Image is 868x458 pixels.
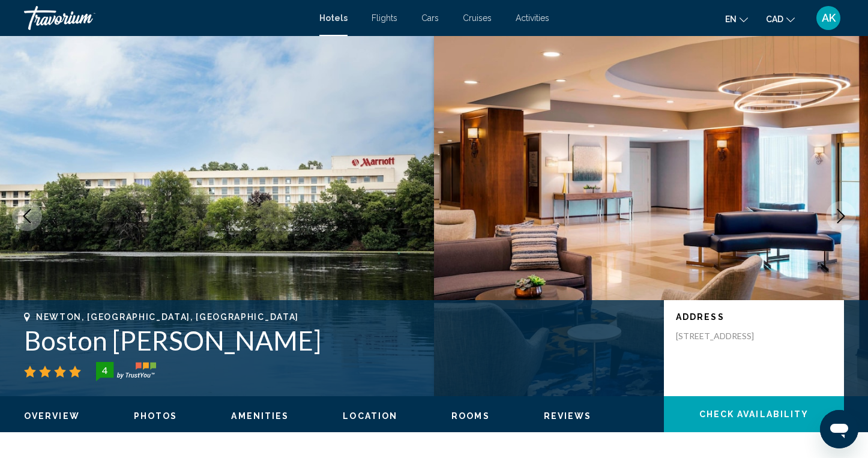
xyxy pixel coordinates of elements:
button: Next image [826,201,856,231]
a: Cars [421,13,439,23]
button: User Menu [813,5,844,31]
button: Rooms [451,411,490,421]
button: Reviews [544,411,592,421]
button: Location [343,411,397,421]
img: trustyou-badge-hor.svg [96,362,156,381]
a: Hotels [319,13,348,23]
h1: Boston [PERSON_NAME] [24,325,652,356]
span: Location [343,411,397,421]
button: Change currency [766,10,795,28]
p: [STREET_ADDRESS] [676,331,772,342]
span: Reviews [544,411,592,421]
button: Check Availability [664,396,844,432]
span: Photos [134,411,178,421]
a: Travorium [24,6,307,30]
a: Cruises [463,13,492,23]
button: Overview [24,411,80,421]
div: 4 [92,363,116,378]
span: Check Availability [699,410,809,420]
a: Flights [372,13,397,23]
span: Amenities [231,411,289,421]
button: Amenities [231,411,289,421]
span: Overview [24,411,80,421]
span: Newton, [GEOGRAPHIC_DATA], [GEOGRAPHIC_DATA] [36,312,299,322]
button: Photos [134,411,178,421]
span: CAD [766,14,783,24]
button: Change language [725,10,748,28]
iframe: Bouton de lancement de la fenêtre de messagerie [820,410,858,448]
p: Address [676,312,832,322]
a: Activities [516,13,549,23]
span: en [725,14,737,24]
span: AK [822,12,836,24]
span: Rooms [451,411,490,421]
button: Previous image [12,201,42,231]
